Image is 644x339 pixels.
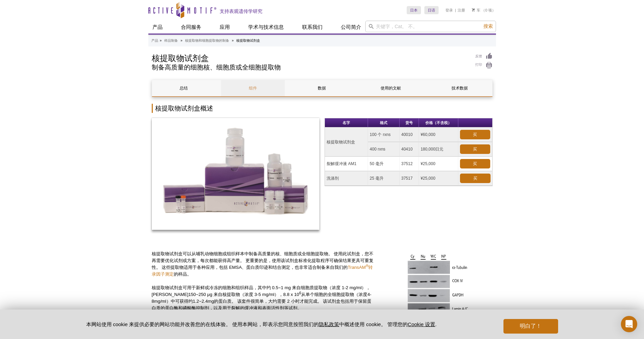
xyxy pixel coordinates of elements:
[325,127,368,157] td: 核提取物试剂盒
[221,80,285,96] a: 组件
[152,64,468,71] h2: 制备高质量的细胞核、细胞质或全细胞提取物
[319,321,339,327] a: 隐私政策
[419,127,458,142] td: ¥60,000
[164,38,178,44] a: 样品制备
[236,39,260,42] li: 核提取物试剂盒
[152,53,468,63] h1: 核提取物试剂盒
[220,8,262,14] h2: 支持表观遗传学研究
[460,130,490,139] a: 买
[400,142,419,157] td: 40410
[290,80,354,96] a: 数据
[419,171,458,186] td: ¥25,000
[365,21,496,32] input: 关键字，Cat。 不。
[366,264,368,268] sup: ®
[325,157,368,171] td: 裂解缓冲液 AM1
[424,6,439,14] a: 日语
[216,21,234,34] a: 应用
[160,39,162,42] li: »
[177,21,205,34] a: 合同服务
[460,144,490,154] a: 买
[419,118,458,127] th: 价格（不含税）
[458,8,465,13] a: 注册
[400,118,419,127] th: 货号
[475,53,482,59] font: 反馈
[152,80,216,96] a: 总结
[232,39,234,42] li: »
[445,8,453,13] a: 登录
[435,321,437,327] font: .
[475,62,493,69] a: 打印
[455,6,456,14] li: |
[151,38,158,44] a: 产品
[325,171,368,186] td: 洗涤剂
[483,23,493,29] span: 搜索
[368,118,400,127] th: 格式
[152,284,375,312] p: 核提取物试剂盒可用于新鲜或冷冻的细胞和组织样品，其中约 0.5~1 mg 来自细胞质提取物（浓度 1-2 mg/ml），[PERSON_NAME]150~250 μg 来自核提取物（浓度 3-5...
[148,21,167,34] a: 产品
[299,291,301,295] sup: 6
[407,6,421,14] a: 日本
[152,251,375,278] p: 核提取物试剂盒可以从哺乳动物细胞或组织样本中制备高质量的核、细胞质或全细胞提取物。 使用此试剂盒，您不再需要优化试剂或方案，每次都能获得高产量。 更重要的是，使用该试剂盒标准化提取程序可确保结果...
[359,80,423,96] a: 使用的文献
[472,8,480,13] a: 车
[152,118,320,230] img: 核提取物试剂盒
[621,316,637,332] div: 打开对讲信使
[408,321,435,328] button: Cookie 设置
[419,142,458,157] td: 180,000日元
[181,39,183,42] li: »
[475,53,493,60] a: 反馈
[86,321,408,327] font: 本网站使用 cookie 来提供必要的网站功能并改善您的在线体验。 使用本网站，即表示您同意按照我们的 中概述使用 cookie。 管理您的
[244,21,288,34] a: 学术与技术信息
[481,8,496,12] font: （0 项）
[298,21,327,34] a: 联系我们
[400,157,419,171] td: 37512
[152,265,373,277] a: TransAM®转录因子测定
[472,8,475,12] img: 您的购物车
[152,104,493,113] h2: 核提取物试剂盒概述
[400,171,419,186] td: 37517
[419,157,458,171] td: ¥25,000
[368,157,400,171] td: 50 毫升
[503,319,558,334] button: 明白了！
[460,174,491,183] a: 买
[368,171,400,186] td: 25 毫升
[400,127,419,142] td: 40010
[185,38,229,44] a: 核提取物和细胞提取物的制备
[325,118,368,127] th: 名字
[428,80,492,96] a: 技术数据
[481,23,495,30] button: 搜索
[460,159,490,168] a: 买
[477,8,480,12] font: 车
[368,142,400,157] td: 400 rxns
[337,21,365,34] a: 公司简介
[368,127,400,142] td: 100 个 rxns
